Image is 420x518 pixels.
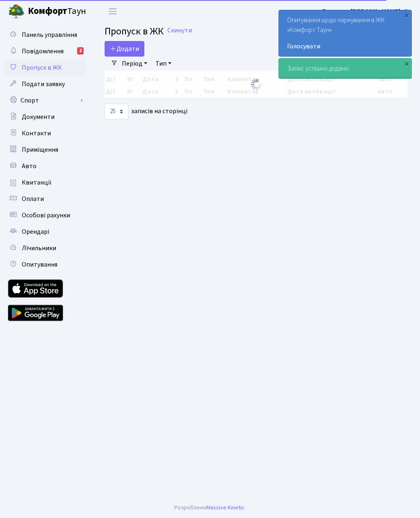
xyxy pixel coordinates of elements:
a: Massive Kinetic [206,503,244,512]
a: Контакти [4,125,86,141]
a: Приміщення [4,141,86,158]
span: Пропуск в ЖК [22,63,62,72]
select: записів на сторінці [105,104,128,119]
span: Повідомлення [22,47,64,56]
a: Авто [4,158,86,174]
a: Повідомлення2 [4,43,86,59]
a: Додати [105,41,144,57]
a: Подати заявку [4,76,86,92]
a: Скинути [167,27,192,34]
a: Голосувати [287,41,403,51]
img: Обробка... [250,78,263,91]
a: Орендарі [4,224,86,240]
div: Опитування щодо паркування в ЖК «Комфорт Таун» [279,10,411,56]
a: Квитанції [4,174,86,191]
a: Панель управління [4,27,86,43]
span: Лічильники [22,244,56,253]
a: Лічильники [4,240,86,256]
span: Особові рахунки [22,211,70,220]
a: Тип [152,57,175,71]
span: Подати заявку [22,80,65,89]
span: Орендарі [22,227,49,236]
div: × [402,11,411,19]
img: logo.png [8,3,25,20]
b: Блєдних [PERSON_NAME]. О. [322,7,410,16]
div: Запис успішно додано. [279,59,411,78]
span: Авто [22,162,37,171]
a: Пропуск в ЖК [4,59,86,76]
div: 2 [77,47,84,55]
a: Оплати [4,191,86,207]
span: Квитанції [22,178,52,187]
span: Контакти [22,129,51,138]
a: Спорт [4,92,86,109]
a: Опитування [4,256,86,273]
div: Розроблено . [174,503,246,512]
span: Оплати [22,194,44,203]
span: Пропуск в ЖК [105,24,164,39]
span: Приміщення [22,145,58,154]
span: Таун [28,5,86,18]
span: Документи [22,112,55,121]
span: Додати [110,44,139,53]
div: × [402,59,411,68]
a: Особові рахунки [4,207,86,224]
b: Комфорт [28,5,67,18]
button: Переключити навігацію [103,5,123,18]
span: Панель управління [22,30,77,39]
a: Блєдних [PERSON_NAME]. О. [322,7,410,16]
span: Опитування [22,260,57,269]
label: записів на сторінці [105,104,187,119]
a: Період [119,57,151,71]
a: Документи [4,109,86,125]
